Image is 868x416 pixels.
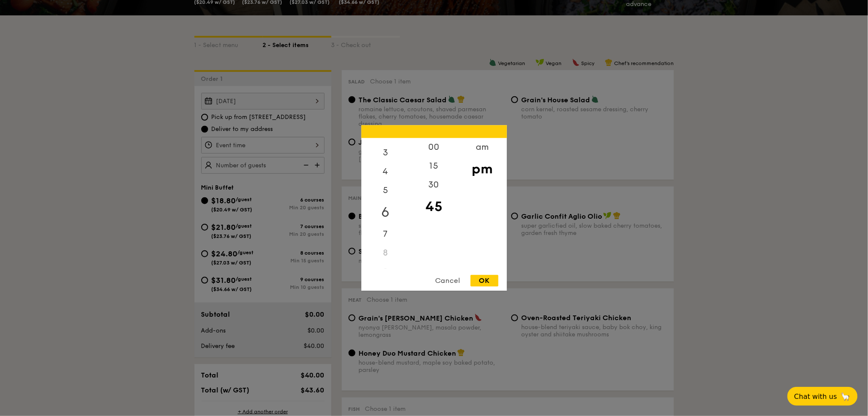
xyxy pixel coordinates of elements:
[361,263,410,282] div: 9
[361,225,410,244] div: 7
[787,387,858,406] button: Chat with us🦙
[361,163,410,181] div: 4
[410,138,458,157] div: 00
[458,157,507,182] div: pm
[427,275,469,287] div: Cancel
[458,138,507,157] div: am
[794,392,837,401] span: Chat with us
[410,176,458,195] div: 30
[841,392,851,401] span: 🦙
[361,144,410,163] div: 3
[410,195,458,220] div: 45
[410,157,458,176] div: 15
[361,181,410,200] div: 5
[361,200,410,225] div: 6
[471,275,498,287] div: OK
[361,244,410,263] div: 8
